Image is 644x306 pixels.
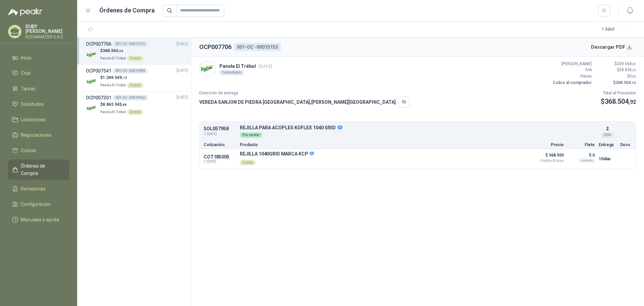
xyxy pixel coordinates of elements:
[118,49,123,53] span: ,92
[176,41,188,47] span: [DATE]
[21,100,44,108] span: Solicitudes
[596,80,636,86] p: $
[204,160,236,164] span: C: [DATE]
[8,198,69,211] a: Configuración
[8,182,69,195] a: Remisiones
[632,75,636,78] span: ,00
[8,8,42,16] img: Logo peakr
[617,61,636,66] span: 309.668
[596,61,636,67] p: $
[219,70,244,75] div: 1 solicitudes
[176,94,188,101] span: [DATE]
[596,67,636,73] p: $
[86,102,98,114] img: Company Logo
[100,101,143,108] p: $
[122,103,127,106] span: ,86
[127,83,143,88] div: Directo
[199,98,396,106] p: VEREDA SANJON DE PIEDRA [GEOGRAPHIC_DATA] , [PERSON_NAME][GEOGRAPHIC_DATA]
[8,160,69,180] a: Órdenes de Compra
[25,24,69,34] p: RUBY [PERSON_NAME]
[100,75,143,81] p: $
[86,40,111,48] h3: OCP007706
[632,62,636,66] span: ,00
[103,75,127,80] span: 1.269.549
[240,143,526,147] p: Producto
[629,99,636,105] span: ,92
[99,6,155,15] h1: Órdenes de Compra
[601,96,636,107] p: $
[122,76,127,80] span: ,12
[21,201,50,208] span: Configuración
[601,90,636,96] p: Total al Proveedor
[113,41,148,47] div: 001-OC -00015153
[21,131,52,139] span: Negociaciones
[8,98,69,111] a: Solicitudes
[21,54,32,61] span: Inicio
[601,132,614,138] div: UND
[606,125,609,132] p: 2
[620,143,632,147] p: Docs
[86,94,188,115] a: OCP007301001-OC -00014962[DATE] Company Logo$8.863.945,86Panela El TrébolDirecto
[8,129,69,141] a: Negociaciones
[631,81,636,85] span: ,92
[551,73,592,80] p: Fletes
[8,51,69,64] a: Inicio
[113,95,148,100] div: 001-OC -00014962
[530,143,564,147] p: Precio
[199,90,410,96] p: Dirección de entrega
[240,125,595,131] p: REJILLA PARA ACOPLES KOFLEX 1040 GRID
[21,185,46,192] span: Remisiones
[599,155,616,163] p: 10 días
[204,143,236,147] p: Cotización
[259,64,272,69] span: [DATE]
[86,49,98,60] img: Company Logo
[240,160,256,165] div: Directo
[219,62,272,70] p: Panela El Trébol
[630,74,636,79] span: 0
[86,76,98,87] img: Company Logo
[21,85,36,92] span: Tareas
[615,80,636,85] span: 368.504
[86,67,111,75] h3: OCP007541
[86,40,188,61] a: OCP007706001-OC -00015153[DATE] Company Logo$368.504,92Panela El TrébolDirecto
[103,48,123,53] span: 368.504
[568,151,595,159] p: $ 0
[100,48,143,54] p: $
[21,147,36,154] span: Cotizar
[619,68,636,72] span: 58.836
[200,61,215,77] img: Company Logo
[530,159,564,163] span: Crédito 30 días
[21,216,59,223] span: Manuales y ayuda
[100,83,126,87] span: Panela El Trébol
[240,132,262,138] div: Por enviar
[103,102,127,107] span: 8.863.945
[100,110,126,114] span: Panela El Trébol
[568,143,595,147] p: Flete
[127,56,143,61] div: Directo
[632,68,636,72] span: ,92
[21,70,31,77] span: Chat
[8,144,69,157] a: Cotizar
[113,68,148,74] div: 001-OC -00015094
[240,151,314,157] p: REJILLA 1040GRID MARCA KCP
[8,82,69,95] a: Tareas
[25,35,69,39] p: RODAMASTER S.A.S.
[234,43,281,51] div: 001-OC -00015153
[100,56,126,60] span: Panela El Trébol
[86,67,188,88] a: OCP007541001-OC -00015094[DATE] Company Logo$1.269.549,12Panela El TrébolDirecto
[551,67,592,73] p: IVA
[551,61,592,67] p: [PERSON_NAME]
[587,40,636,54] button: Descargar PDF
[8,113,69,126] a: Licitaciones
[199,42,231,52] h2: OCP007706
[21,162,63,177] span: Órdenes de Compra
[176,68,188,74] span: [DATE]
[530,151,564,163] p: $ 368.505
[605,97,636,105] span: 368.504
[21,116,46,123] span: Licitaciones
[602,24,636,35] div: 1 - 3 de 3
[204,131,236,137] span: C: [DATE]
[204,154,236,160] p: COT185005
[579,158,595,163] div: Incluido
[599,143,616,147] p: Entrega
